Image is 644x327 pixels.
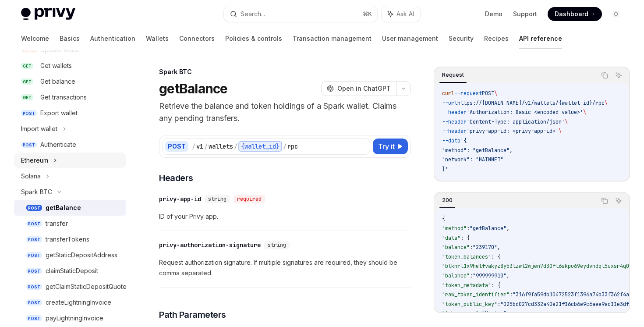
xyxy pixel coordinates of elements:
[90,28,135,49] a: Authentication
[46,218,68,229] div: transfer
[14,89,126,105] a: GETGet transactions
[442,225,467,232] span: "method"
[293,28,372,49] a: Transaction management
[609,7,623,21] button: Toggle dark mode
[46,281,127,292] div: getClaimStaticDepositQuote
[241,9,265,19] div: Search...
[179,28,215,49] a: Connectors
[159,257,411,278] span: Request authorization signature. If multiple signatures are required, they should be comma separa...
[159,81,228,96] h1: getBalance
[442,118,467,125] span: --header
[46,234,89,245] div: transferTokens
[513,10,537,18] a: Support
[46,297,111,308] div: createLightningInvoice
[21,94,33,101] span: GET
[599,70,610,81] button: Copy the contents from the code block
[14,58,126,74] a: GETGet wallets
[40,139,76,150] div: Authenticate
[26,315,42,322] span: POST
[548,7,602,21] a: Dashboard
[470,225,506,232] span: "getBalance"
[159,68,411,76] div: Spark BTC
[442,235,460,242] span: "data"
[283,142,287,151] div: /
[46,203,81,213] div: getBalance
[40,76,75,87] div: Get balance
[204,142,208,151] div: /
[506,272,510,279] span: ,
[159,309,226,321] span: Path Parameters
[60,28,80,49] a: Basics
[192,142,195,151] div: /
[442,310,479,317] span: "token_name"
[442,272,470,279] span: "balance"
[373,139,408,154] button: Try it
[14,200,126,216] a: POSTgetBalance
[26,220,42,227] span: POST
[439,195,455,206] div: 200
[482,90,494,97] span: POST
[442,301,497,308] span: "token_public_key"
[14,279,126,295] a: POSTgetClaimStaticDepositQuote
[442,100,457,107] span: --url
[442,215,445,222] span: {
[14,74,126,89] a: GETGet balance
[378,141,395,152] span: Try it
[40,60,72,71] div: Get wallets
[559,128,562,135] span: \
[484,28,509,49] a: Recipes
[287,142,298,151] div: rpc
[460,235,470,242] span: : {
[555,10,588,18] span: Dashboard
[449,28,474,49] a: Security
[439,70,467,80] div: Request
[482,310,506,317] span: "Merica"
[491,282,500,289] span: : {
[14,216,126,231] a: POSTtransfer
[46,313,103,323] div: payLightningInvoice
[14,295,126,310] a: POSTcreateLightningInvoice
[494,90,497,97] span: \
[613,70,624,81] button: Ask AI
[146,28,169,49] a: Wallets
[613,195,624,206] button: Ask AI
[159,241,261,249] div: privy-authorization-signature
[21,28,49,49] a: Welcome
[209,142,233,151] div: wallets
[14,105,126,121] a: POSTExport wallet
[26,299,42,306] span: POST
[26,268,42,274] span: POST
[506,310,510,317] span: ,
[470,244,473,251] span: :
[26,252,42,259] span: POST
[473,272,506,279] span: "999999910"
[321,81,396,96] button: Open in ChatGPT
[396,10,414,18] span: Ask AI
[467,109,583,116] span: 'Authorization: Basic <encoded-value>'
[46,266,98,276] div: claimStaticDeposit
[26,236,42,243] span: POST
[382,6,420,22] button: Ask AI
[442,147,513,154] span: "method": "getBalance",
[21,63,33,69] span: GET
[442,244,470,251] span: "balance"
[21,155,48,166] div: Ethereum
[21,124,57,134] div: Import wallet
[26,284,42,290] span: POST
[165,141,188,152] div: POST
[442,253,491,260] span: "token_balances"
[605,100,608,107] span: \
[442,282,491,289] span: "token_metadata"
[208,195,226,203] span: string
[337,84,391,93] span: Open in ChatGPT
[467,118,565,125] span: 'Content-Type: application/json'
[46,250,117,260] div: getStaticDepositAddress
[454,90,482,97] span: --request
[565,118,568,125] span: \
[442,156,503,163] span: "network": "MAINNET"
[510,291,513,298] span: :
[363,11,372,18] span: ⌘ K
[21,8,75,20] img: light logo
[159,172,193,184] span: Headers
[497,301,500,308] span: :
